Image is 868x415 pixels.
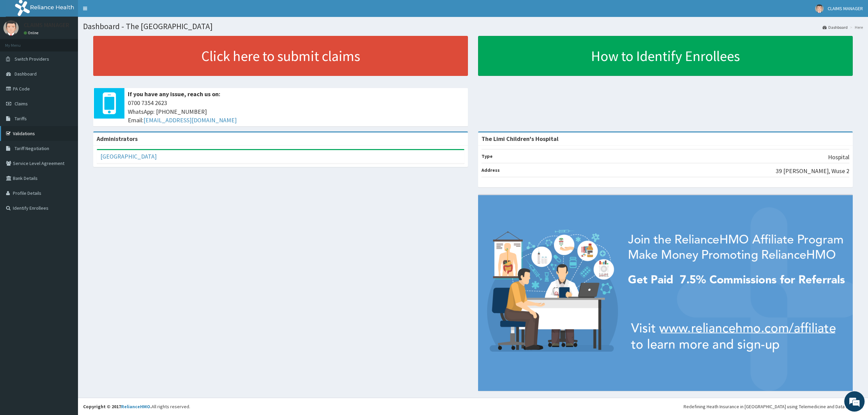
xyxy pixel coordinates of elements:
span: Dashboard [15,71,37,77]
div: Redefining Heath Insurance in [GEOGRAPHIC_DATA] using Telemedicine and Data Science! [684,403,863,410]
img: User Image [3,20,19,36]
strong: Copyright © 2017 . [83,403,152,410]
span: Claims [15,101,28,107]
span: CLAIMS MANAGER [828,5,863,12]
a: Online [24,30,40,35]
b: Administrators [97,135,138,143]
b: Address [481,167,500,173]
a: [GEOGRAPHIC_DATA] [100,152,157,160]
a: Click here to submit claims [93,36,468,76]
p: 39 [PERSON_NAME], Wuse 2 [776,167,849,175]
span: Switch Providers [15,56,49,62]
a: RelianceHMO [121,403,150,410]
a: [EMAIL_ADDRESS][DOMAIN_NAME] [143,116,237,124]
strong: The Limi Children's Hospital [481,135,558,143]
img: provider-team-banner.png [478,195,853,391]
h1: Dashboard - The [GEOGRAPHIC_DATA] [83,22,863,31]
footer: All rights reserved. [78,398,868,415]
span: 0700 7354 2623 WhatsApp: [PHONE_NUMBER] Email: [128,99,465,125]
p: Hospital [828,153,849,162]
p: CLAIMS MANAGER [24,22,69,28]
span: Tariff Negotiation [15,145,49,151]
b: Type [481,153,493,159]
li: Here [848,24,863,30]
b: If you have any issue, reach us on: [128,90,220,98]
img: User Image [815,4,824,13]
span: Tariffs [15,116,27,122]
a: How to Identify Enrollees [478,36,853,76]
a: Dashboard [823,24,848,30]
